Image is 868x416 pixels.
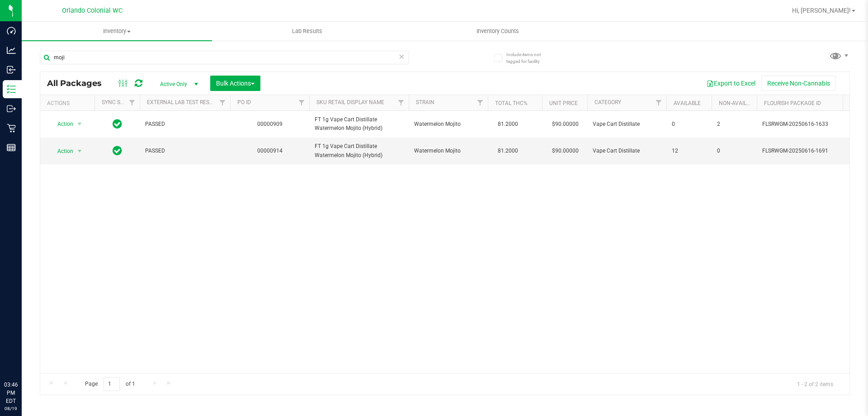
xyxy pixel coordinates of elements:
[102,99,137,105] a: Sync Status
[549,100,578,106] a: Unit Price
[145,120,225,129] span: PASSED
[47,78,111,88] span: All Packages
[280,27,335,35] span: Lab Results
[493,144,523,158] span: 81.2000
[493,118,523,131] span: 81.2000
[4,381,18,405] p: 03:46 PM EDT
[147,99,218,105] a: External Lab Test Result
[47,100,91,106] div: Actions
[762,147,851,155] span: FLSRWGM-20250616-1691
[593,147,661,155] span: Vape Cart Distillate
[674,100,701,106] a: Available
[7,85,16,94] inline-svg: Inventory
[495,100,528,106] a: Total THC%
[398,51,405,62] span: Clear
[790,377,840,391] span: 1 - 2 of 2 items
[74,118,85,130] span: select
[212,22,402,41] a: Lab Results
[761,76,836,91] button: Receive Non-Cannabis
[414,147,482,155] span: Watermelon Mojito
[547,144,583,158] span: $90.00000
[672,120,706,129] span: 0
[257,121,283,127] a: 00000909
[257,148,283,154] a: 00000914
[7,143,16,152] inline-svg: Reports
[40,51,409,64] input: Search Package ID, Item Name, SKU, Lot or Part Number...
[473,95,488,110] a: Filter
[7,124,16,133] inline-svg: Retail
[216,80,255,87] span: Bulk Actions
[593,120,661,129] span: Vape Cart Distillate
[215,95,230,110] a: Filter
[9,344,36,371] iframe: Resource center
[4,405,18,412] p: 08/19
[7,26,16,35] inline-svg: Dashboard
[717,147,751,155] span: 0
[77,377,142,391] span: Page of 1
[719,100,759,106] a: Non-Available
[74,145,85,158] span: select
[762,120,851,129] span: FLSRWGM-20250616-1633
[464,27,531,35] span: Inventory Counts
[315,142,403,159] span: FT 1g Vape Cart Distillate Watermelon Mojito (Hybrid)
[113,144,122,157] span: In Sync
[7,65,16,74] inline-svg: Inbound
[22,22,212,41] a: Inventory
[49,145,74,158] span: Action
[594,99,621,105] a: Category
[547,118,583,131] span: $90.00000
[506,51,552,65] span: Include items not tagged for facility
[717,120,751,129] span: 2
[210,76,260,91] button: Bulk Actions
[651,95,666,110] a: Filter
[316,99,384,105] a: SKU Retail Display Name
[672,147,706,155] span: 12
[7,46,16,55] inline-svg: Analytics
[402,22,593,41] a: Inventory Counts
[125,95,140,110] a: Filter
[113,118,122,130] span: In Sync
[315,115,403,133] span: FT 1g Vape Cart Distillate Watermelon Mojito (Hybrid)
[49,118,74,130] span: Action
[394,95,409,110] a: Filter
[145,147,225,155] span: PASSED
[22,27,212,35] span: Inventory
[792,7,851,14] span: Hi, [PERSON_NAME]!
[764,100,821,106] a: Flourish Package ID
[416,99,434,105] a: Strain
[701,76,761,91] button: Export to Excel
[7,104,16,113] inline-svg: Outbound
[237,99,251,105] a: PO ID
[414,120,482,129] span: Watermelon Mojito
[27,342,38,353] iframe: Resource center unread badge
[62,7,123,14] span: Orlando Colonial WC
[104,377,120,391] input: 1
[294,95,309,110] a: Filter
